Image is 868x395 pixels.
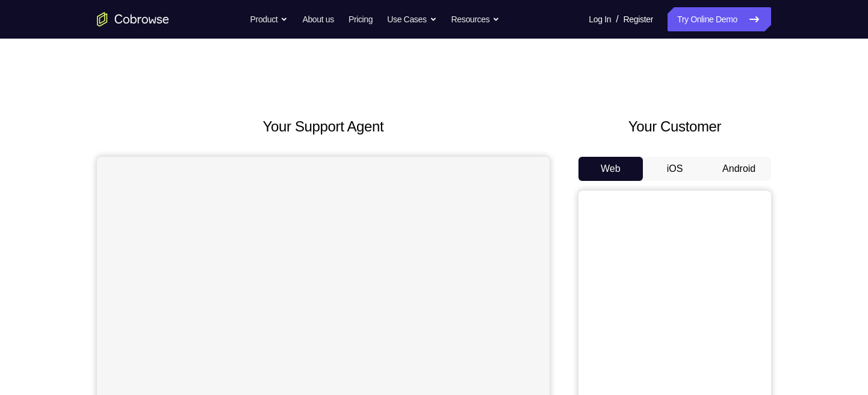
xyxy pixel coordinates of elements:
[578,116,771,137] h2: Your Customer
[643,157,707,181] button: iOS
[668,7,771,31] a: Try Online Demo
[616,12,618,27] span: /
[624,7,653,31] a: Register
[250,7,288,31] button: Product
[589,7,611,31] a: Log In
[451,7,500,31] button: Resources
[302,7,333,31] a: About us
[387,7,436,31] button: Use Cases
[578,157,643,181] button: Web
[707,157,771,181] button: Android
[97,116,550,137] h2: Your Support Agent
[349,7,373,31] a: Pricing
[97,12,169,27] a: Go to the home page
